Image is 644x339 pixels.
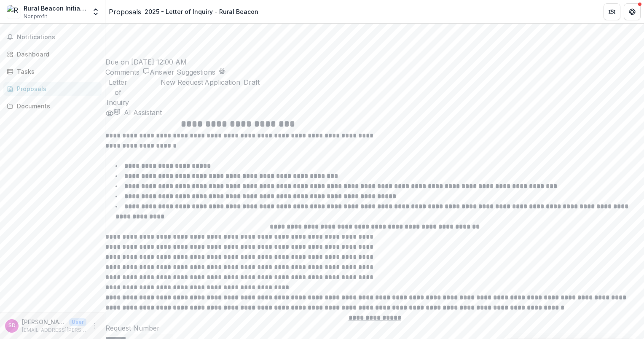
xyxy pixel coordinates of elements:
[3,82,102,96] a: Proposals
[3,65,102,78] a: Tasks
[8,323,16,328] div: Stu Dalheim
[3,30,102,44] button: Notifications
[17,34,98,41] span: Notifications
[114,108,121,115] button: download-proposal
[17,84,95,93] div: Proposals
[105,323,644,333] p: Request Number
[69,318,86,326] p: User
[24,13,47,20] span: Nonprofit
[90,3,102,20] button: Open entity switcher
[24,4,86,13] div: Rural Beacon Initiative
[22,326,86,334] p: [EMAIL_ADDRESS][PERSON_NAME][DOMAIN_NAME]
[105,77,131,108] p: Letter of Inquiry
[244,77,260,87] span: Draft
[7,5,20,19] img: Rural Beacon Initiative
[105,57,644,67] p: Due on [DATE] 12:00 AM
[17,102,95,110] div: Documents
[105,108,114,118] button: Preview 72bb50c7-127a-4029-b18b-1b2dcf0f09f0-1.pdf
[624,3,641,20] button: Get Help
[161,77,240,87] p: New Request Application
[17,50,95,59] div: Dashboard
[109,7,141,17] a: Proposals
[150,67,225,77] button: Answer Suggestions
[105,67,150,77] button: Comments
[604,3,620,20] button: Partners
[145,7,258,16] div: 2025 - Letter of Inquiry - Rural Beacon
[3,47,102,61] a: Dashboard
[121,108,162,118] button: AI Assistant
[109,5,262,18] nav: breadcrumb
[22,317,66,326] p: [PERSON_NAME]
[3,99,102,113] a: Documents
[17,67,95,76] div: Tasks
[90,321,100,331] button: More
